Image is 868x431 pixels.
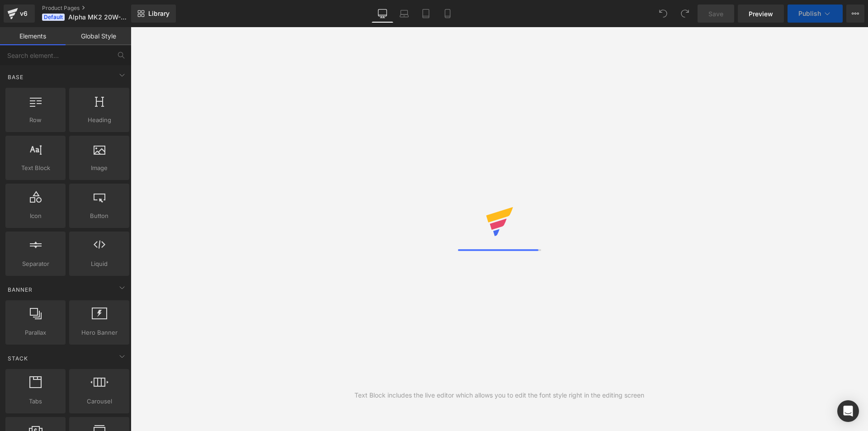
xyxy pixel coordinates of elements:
button: More [846,5,864,23]
span: Save [708,9,723,19]
a: Preview [738,5,784,23]
button: Undo [654,5,672,23]
span: Carousel [72,397,127,406]
span: Row [8,115,63,125]
div: v6 [18,8,29,19]
a: Global Style [66,27,131,45]
span: Publish [798,10,821,17]
span: Icon [8,211,63,221]
a: Mobile [437,5,458,23]
div: Text Block includes the live editor which allows you to edit the font style right in the editing ... [354,390,644,400]
span: Hero Banner [72,328,127,337]
span: Separator [8,259,63,269]
span: Image [72,163,127,173]
span: Liquid [72,259,127,269]
a: Product Pages [42,5,146,12]
span: Heading [72,115,127,125]
span: Parallax [8,328,63,337]
span: Button [72,211,127,221]
span: Preview [749,9,773,19]
button: Redo [676,5,694,23]
span: Alpha MK2 20W-Newest [68,14,129,21]
span: Tabs [8,397,63,406]
span: Library [148,9,170,18]
span: Text Block [8,163,63,173]
a: Laptop [393,5,415,23]
span: Banner [7,285,33,294]
div: Open Intercom Messenger [837,400,859,422]
a: Tablet [415,5,437,23]
a: v6 [4,5,35,23]
a: New Library [131,5,176,23]
a: Desktop [372,5,393,23]
span: Base [7,73,24,81]
button: Publish [788,5,843,23]
span: Default [42,14,65,21]
span: Stack [7,354,29,363]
